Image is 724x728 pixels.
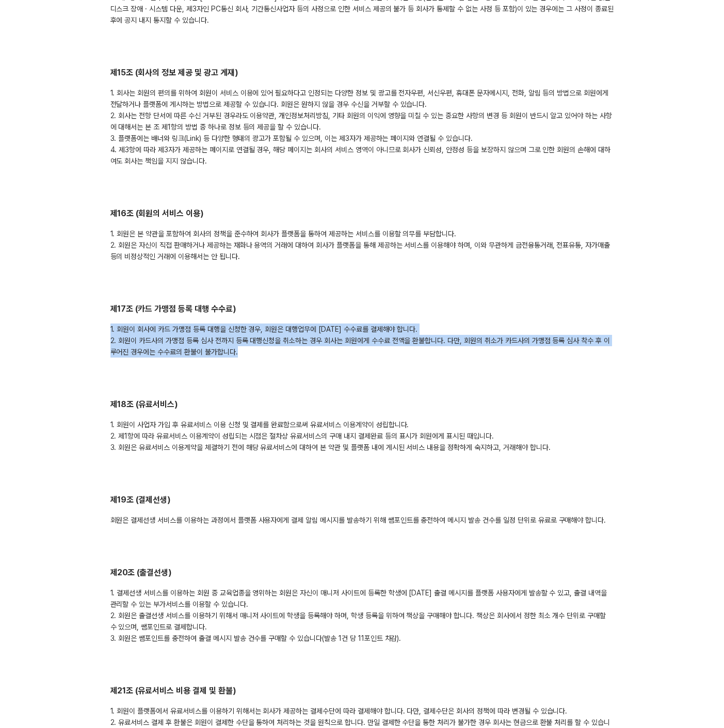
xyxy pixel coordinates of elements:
[110,323,614,358] div: 1. 회원이 회사에 카드 가맹점 등록 대행을 신청한 경우, 회원은 대행업무에 [DATE] 수수료를 결제해야 합니다. 2. 회원이 카드사의 가맹점 등록 심사 전까지 등록 대행신...
[110,514,614,526] div: 회원은 결제선생 서비스를 이용하는 과정에서 플랫폼 사용자에게 결제 알림 메시지를 발송하기 위해 쌤포인트를 충전하여 메시지 발송 건수를 일정 단위로 유료로 구매해야 합니다.
[110,685,614,697] h2: 제21조 (유료서비스 비용 결제 및 환불)
[110,67,614,79] h2: 제15조 (회사의 정보 제공 및 광고 게재)
[110,87,614,167] div: 1. 회사는 회원의 편의를 위하여 회원이 서비스 이용에 있어 필요하다고 인정되는 다양한 정보 및 광고를 전자우편, 서신우편, 휴대폰 문자메시지, 전화, 알림 등의 방법으로 회...
[110,587,614,644] div: 1. 결제선생 서비스를 이용하는 회원 중 교육업종을 영위하는 회원은 자신이 매니저 사이트에 등록한 학생에 [DATE] 출결 메시지를 플랫폼 사용자에게 발송할 수 있고, 출결 ...
[110,567,614,579] h2: 제20조 (출결선생)
[110,208,614,220] h2: 제16조 (회원의 서비스 이용)
[110,419,614,453] div: 1. 회원이 사업자 가입 후 유료서비스 이용 신청 및 결제를 완료함으로써 유료서비스 이용계약이 성립합니다. 2. 제1항에 따라 유료서비스 이용계약이 성립되는 시점은 절차상 유...
[110,228,614,262] div: 1. 회원은 본 약관을 포함하여 회사의 정책을 준수하여 회사가 플랫폼을 통하여 제공하는 서비스를 이용할 의무를 부담합니다. 2. 회원은 자신이 직접 판매하거나 제공하는 재화나...
[110,494,614,506] h2: 제19조 (결제선생)
[110,399,614,411] h2: 제18조 (유료서비스)
[110,303,614,315] h2: 제17조 (카드 가맹점 등록 대행 수수료)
